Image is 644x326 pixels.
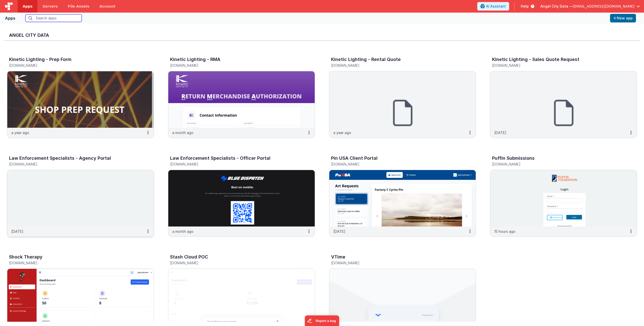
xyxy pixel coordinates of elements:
h3: VTime [331,254,345,259]
h5: [DOMAIN_NAME] [9,162,141,166]
h5: [DOMAIN_NAME] [170,63,302,67]
span: [EMAIL_ADDRESS][DOMAIN_NAME] [573,4,634,9]
div: Apps [5,15,15,21]
h5: [DOMAIN_NAME] [170,261,302,265]
span: File Assets [68,4,90,9]
h5: [DOMAIN_NAME] [9,63,141,67]
span: AI Assistant [486,4,506,9]
span: Servers [43,4,58,9]
h3: Pin USA Client Portal [331,156,378,161]
span: Apps [23,4,32,9]
iframe: Marker.io feedback button [305,315,339,326]
h3: Kinetic Lighting - Prep Form [9,57,71,62]
p: a year ago [11,130,29,135]
h5: [DOMAIN_NAME] [331,63,463,67]
input: Search apps [25,14,82,22]
h5: [DOMAIN_NAME] [331,162,463,166]
p: a month ago [172,229,193,234]
p: 15 hours ago [494,229,515,234]
h3: Angel City Data [9,33,635,38]
p: [DATE] [11,229,23,234]
p: [DATE] [333,229,345,234]
h3: Shock Therapy [9,254,43,259]
span: Help [521,4,529,9]
p: a month ago [172,130,193,135]
span: Angel City Data — [540,4,573,9]
h3: Stash Cloud POC [170,254,208,259]
p: [DATE] [494,130,506,135]
h5: [DOMAIN_NAME] [492,63,624,67]
h3: Puffin Submissions [492,156,535,161]
h3: Kinetic Lighting - RMA [170,57,220,62]
h5: [DOMAIN_NAME] [9,261,141,265]
h3: Kinetic Lighting - Rental Quote [331,57,401,62]
h5: [DOMAIN_NAME] [331,261,463,265]
h3: Law Enforcement Specialists - Officer Portal [170,156,270,161]
h5: [DOMAIN_NAME] [492,162,624,166]
h3: Kinetic Lighting - Sales Quote Request [492,57,579,62]
h3: Law Enforcement Specialists - Agency Portal [9,156,111,161]
button: New app [610,14,636,22]
h5: [DOMAIN_NAME] [170,162,302,166]
button: AI Assistant [477,2,509,11]
button: Angel City Data — [EMAIL_ADDRESS][DOMAIN_NAME] [540,4,640,9]
p: a year ago [333,130,351,135]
